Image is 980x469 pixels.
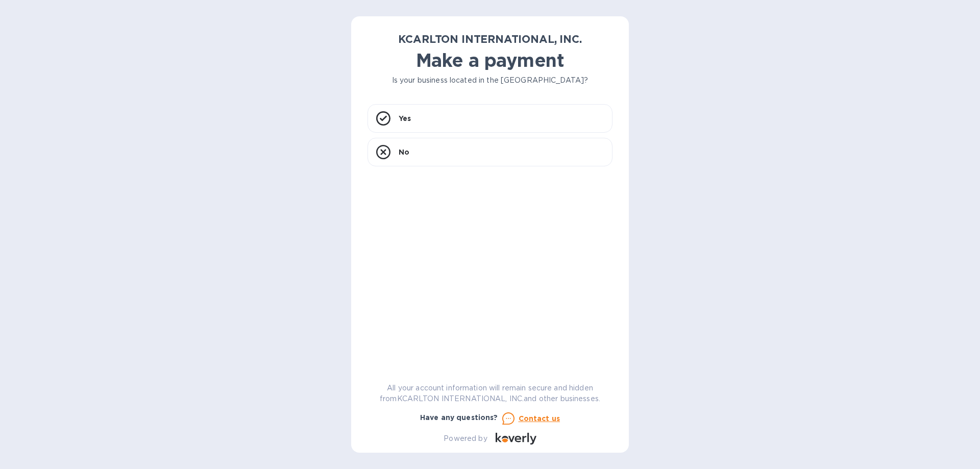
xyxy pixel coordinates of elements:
b: KCARLTON INTERNATIONAL, INC. [398,33,581,45]
p: Is your business located in the [GEOGRAPHIC_DATA]? [367,75,612,86]
h1: Make a payment [367,50,612,71]
p: Yes [399,113,411,124]
b: Have any questions? [420,413,498,422]
p: All your account information will remain secure and hidden from KCARLTON INTERNATIONAL, INC. and ... [367,383,612,404]
p: No [399,147,409,157]
p: Powered by [444,433,487,444]
u: Contact us [519,414,560,423]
